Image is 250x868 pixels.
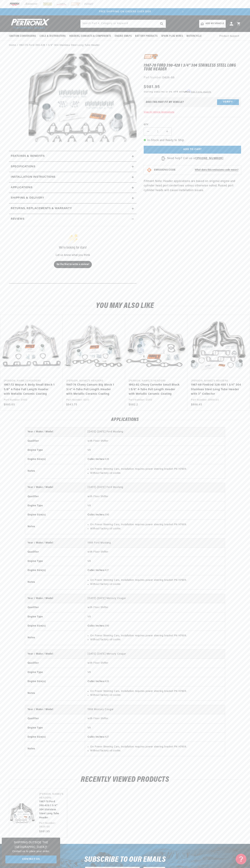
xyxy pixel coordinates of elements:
[9,303,241,309] h2: You may also like
[85,566,225,575] td: 427
[85,677,225,686] td: 428
[9,214,137,224] summary: Reviews
[5,850,57,854] p: Contact us to place your order.
[67,32,113,40] summary: Headers, Exhausts & Components
[25,714,85,723] th: Qualifier
[90,523,222,527] li: On Power Steering Cars, Installation requires power steering bracket PN H7609.
[9,418,241,422] h2: Applications
[25,594,85,603] th: Year / Make / Model
[179,8,186,15] button: Translation missing: en.sections.announcements.next_announcement
[25,659,85,668] th: Qualifier
[135,34,158,38] span: Battery Products
[144,111,174,113] a: View All Vehicle Applications
[25,723,85,732] th: Engine Type
[144,76,241,80] div: Part Number:
[161,34,183,38] span: Spark Plug Wires
[25,557,85,566] th: Engine Type
[144,84,160,90] span: $981.95
[85,733,225,742] td: 427
[25,733,85,742] th: Engine Size(s)
[11,154,45,159] h2: Features & Benefits
[71,10,179,14] div: Announcement
[219,32,241,41] summary: Product Support
[88,513,105,516] strong: Cubic Inches:
[113,32,133,40] summary: Engine Swaps
[90,638,222,642] li: Without factory oil cooler.
[144,64,241,71] h1: 1967-70 Ford 390-428 1 3/4" 304 Stainless Steel Long Tube Header
[9,43,241,47] nav: breadcrumbs
[25,483,85,492] th: Year / Make / Model
[19,43,99,47] a: 1967-70 Ford 390-428 1 3/4" 304 Stainless Steel Long Tube Header
[85,510,225,520] td: 390
[11,175,55,179] h2: Installation instructions
[25,520,85,534] th: Notes
[199,20,226,28] a: Add my vehicle
[25,455,85,464] th: Engine Size(s)
[144,138,241,143] p: In-Stock and Ready to Ship
[90,693,222,697] li: Without factory oil cooler.
[85,650,225,659] td: [DATE]-[DATE] Mercury Cougar
[69,34,111,38] span: Headers, Exhausts & Components
[85,538,225,548] td: 1968 Ford Mustang
[88,458,105,461] strong: Cubic Inches:
[25,446,85,455] th: Engine Type
[11,224,135,281] div: customer reviews
[90,634,222,638] li: On Power Steering Cars, Installation requires power steering bracket PN H7609.
[162,76,175,79] strong: D626-SS
[25,538,85,548] th: Year / Make / Model
[85,668,225,677] td: V8
[25,742,85,756] th: Notes
[11,196,44,200] h2: Shipping & Delivery
[146,167,152,173] img: Emissions code
[9,32,38,40] summary: Ignition Conversions
[90,467,222,471] li: On Power Steering Cars, Installation requires power steering bracket PN H7609.
[85,594,225,603] td: [DATE]-[DATE] Mercury Cougar
[25,612,85,621] th: Engine Type
[4,383,55,396] a: 1967-72 Mopar A Body Small Block 1 5/8" 4-Tube Full Length Header with Metallic Ceramic Coating
[85,705,225,714] td: 1968 Mercury Cougar
[85,437,225,446] td: with Floor Shifter
[66,383,118,396] a: 1967-74 Chevy Camaro Big Block 1 3/4" 4-Tube Full Length Header with Metallic Ceramic Coating
[154,169,176,171] strong: EMISSIONS CODE
[25,668,85,677] th: Engine Type
[11,185,32,190] span: Applications
[154,168,238,172] button: EMISSIONS CODEWhat does this emissions code mean?
[17,254,129,257] div: Let us know what you think
[144,123,241,126] label: QTY
[25,437,85,446] th: Qualifier
[11,217,24,221] h2: Reviews
[115,34,132,38] span: Engine Swaps
[85,557,225,566] td: V8
[9,151,137,161] summary: Features & Benefits
[40,34,66,38] span: Coils & Distributors
[85,714,225,723] td: with Floor Shifter
[85,446,225,455] td: V8
[9,54,137,144] media-gallery: Gallery Viewer
[85,427,225,437] td: [DATE]-[DATE] Ford Mustang
[85,483,225,492] td: [DATE]-[DATE] Ford Mustang
[25,575,85,589] th: Notes
[217,99,239,105] button: Verify
[9,172,137,182] summary: Installation instructions
[84,856,166,863] h3: Subscribe to our emails
[39,800,60,820] a: 1967-70 Ford 390-428 1 3/4" 304 Stainless Steel Long Tube Header
[5,840,57,850] h3: Shipping Outside the [GEOGRAPHIC_DATA]?
[90,745,222,749] li: On Power Steering Cars, Installation requires power steering bracket PN H7609.
[88,680,105,683] strong: Cubic Inches:
[85,659,225,668] td: with Floor Shifter
[9,34,36,38] span: Ignition Conversions
[25,510,85,520] th: Engine Size(s)
[9,43,16,47] a: Home
[25,548,85,557] th: Qualifier
[9,203,137,214] summary: Returns, Replacements & Warranty
[156,91,160,93] span: $62
[90,749,222,753] li: Without factory oil cooler.
[25,686,85,700] th: Notes
[38,32,67,40] summary: Coils & Distributors
[90,689,222,693] li: On Power Steering Cars, Installation requires power steering bracket PN H7609.
[25,677,85,686] th: Engine Size(s)
[129,383,180,396] a: 1963-82 Chevy Corvette Small Block 1 5/8" 4-Tube Full Length Header with Metallic Ceramic Coating
[64,8,71,15] button: Translation missing: en.sections.announcements.previous_announcement
[5,855,57,864] a: Contact Us
[11,164,35,169] h2: Specifications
